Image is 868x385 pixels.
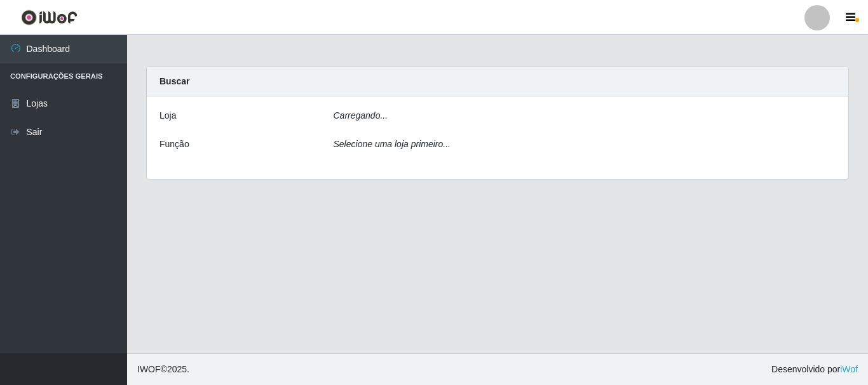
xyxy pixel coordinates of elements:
[771,363,858,376] span: Desenvolvido por
[21,10,78,25] img: CoreUI Logo
[137,364,161,374] span: IWOF
[334,139,451,149] i: Selecione uma loja primeiro...
[840,364,858,374] a: iWof
[137,363,189,376] span: © 2025 .
[334,110,388,121] i: Carregando...
[159,138,189,151] label: Função
[159,109,176,122] label: Loja
[159,76,189,86] strong: Buscar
